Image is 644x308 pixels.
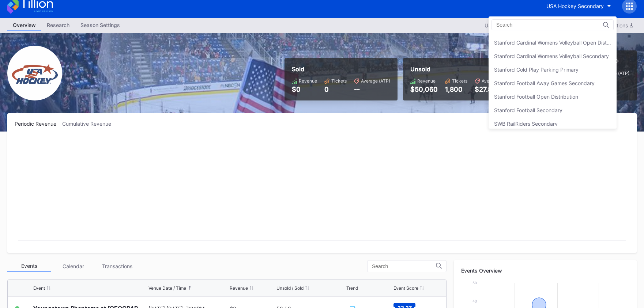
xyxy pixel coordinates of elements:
div: SWB RailRiders Secondary [494,121,558,127]
div: Stanford Cold Play Parking Primary [494,66,579,73]
div: Stanford Football Away Games Secondary [494,80,595,86]
input: Search [496,22,560,28]
div: Stanford Football Open Distribution [494,94,578,100]
div: Stanford Cardinal Womens Volleyball Open Distribution [494,39,611,46]
div: Stanford Cardinal Womens Volleyball Secondary [494,53,609,59]
div: Stanford Football Secondary [494,107,562,113]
